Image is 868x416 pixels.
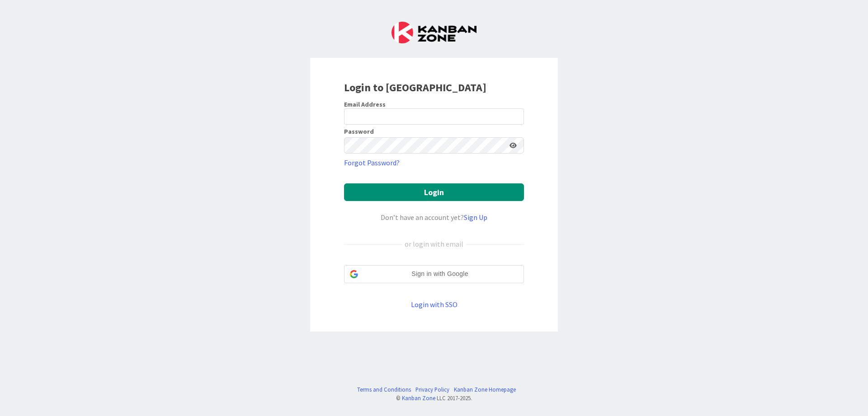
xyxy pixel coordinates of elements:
label: Password [344,128,374,135]
a: Privacy Policy [415,385,449,394]
img: Kanban Zone [392,22,476,43]
div: © LLC 2017- 2025 . [353,394,516,402]
div: Don’t have an account yet? [344,212,524,223]
span: Sign in with Google [362,269,518,279]
a: Forgot Password? [344,157,400,168]
div: Sign in with Google [344,265,524,283]
a: Login with SSO [411,300,458,309]
a: Kanban Zone Homepage [454,385,516,394]
div: or login with email [402,238,466,249]
b: Login to [GEOGRAPHIC_DATA] [344,80,486,94]
a: Sign Up [464,213,487,222]
a: Terms and Conditions [357,385,411,394]
label: Email Address [344,100,386,108]
button: Login [344,183,524,201]
a: Kanban Zone [402,394,435,402]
